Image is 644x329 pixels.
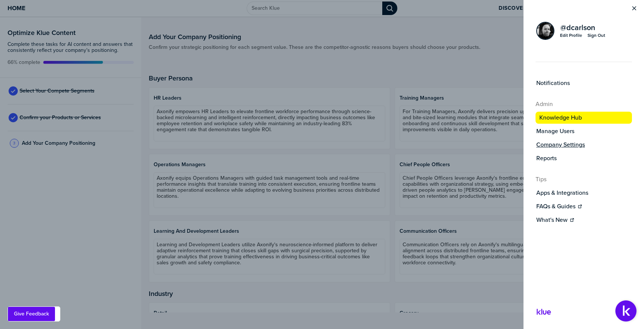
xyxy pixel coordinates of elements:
label: Company Settings [536,141,585,149]
a: What's New [536,215,632,224]
a: Manage Users [536,127,632,136]
a: Company Settings [536,140,632,149]
div: Edit Profile [560,32,582,38]
div: Sign Out [588,32,605,38]
button: Reports [536,154,632,163]
a: FAQs & Guides [536,202,632,211]
button: Knowledge Hub [536,112,632,124]
label: What's New [536,216,568,224]
button: Open Support Center [615,300,636,321]
a: @dcarlson [560,23,606,32]
button: Apps & Integrations [536,188,632,197]
span: @ dcarlson [560,24,595,31]
img: 66733614b9b54a893502c9e4611ceef1-sml.png [537,23,554,39]
button: Sign Out [587,32,606,39]
div: Dan Carlson [536,22,554,40]
button: Give Feedback [8,307,55,321]
h4: Tips [536,175,632,184]
a: Edit Profile [560,32,583,39]
label: Knowledge Hub [539,114,582,121]
h4: Admin [536,100,632,109]
label: FAQs & Guides [536,203,575,210]
label: Manage Users [536,127,574,135]
label: Reports [536,155,557,162]
label: Apps & Integrations [536,189,588,197]
a: Notifications [536,79,632,88]
label: Notifications [536,79,570,87]
button: Close Menu [630,5,638,12]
